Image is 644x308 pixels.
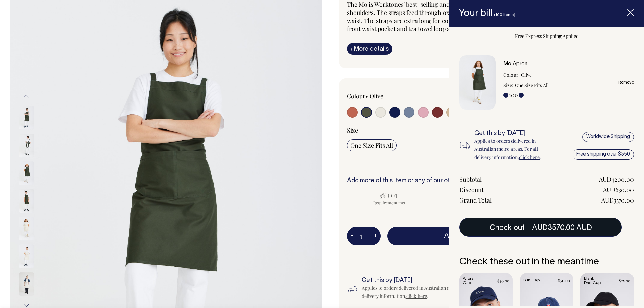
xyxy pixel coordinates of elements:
[19,272,34,296] img: natural
[350,192,429,200] span: 5% OFF
[519,93,524,98] button: +
[347,177,613,184] h6: Add more of this item or any of our other to save
[365,92,368,100] span: •
[19,189,34,213] img: olive
[362,277,492,284] h6: Get this by [DATE]
[474,130,554,137] h6: Get this by [DATE]
[347,92,453,100] div: Colour
[459,218,622,237] button: Check out —AUD3570.00 AUD
[347,0,610,33] span: The Mo is Worktones' best-selling and longest-serving apron. It's a bib-style, worn over the shou...
[519,154,540,160] a: click here
[494,13,515,17] span: (100 items)
[406,293,427,299] a: click here
[350,141,393,149] span: One Size Fits All
[21,89,31,104] button: Previous
[444,233,477,239] span: Add to bill
[503,93,508,98] button: -
[503,81,514,89] dt: Size:
[19,161,34,185] img: olive
[599,175,634,183] div: AUD4200.00
[515,33,579,39] span: Free Express Shipping Applied
[439,200,518,205] span: Requirement met
[532,224,592,231] span: AUD3570.00 AUD
[19,134,34,157] img: olive
[459,186,484,194] div: Discount
[521,71,532,79] dd: Olive
[503,71,520,79] dt: Colour:
[618,80,634,85] a: Remove
[362,284,492,300] div: Applies to orders delivered in Australian metro areas. For all delivery information, .
[369,92,383,100] label: Olive
[459,175,482,183] div: Subtotal
[19,244,34,268] img: natural
[347,229,356,243] button: -
[370,229,381,243] button: +
[515,81,549,89] dd: One Size Fits All
[474,137,554,161] p: Applies to orders delivered in Australian metro areas. For all delivery information, .
[350,200,429,205] span: Requirement met
[347,139,397,151] input: One Size Fits All
[387,227,613,245] button: Add to bill —AUD42.00AUD35.70
[503,62,527,66] a: Mo Apron
[601,196,634,204] div: AUD3570.00
[459,257,634,267] h6: Check these out in the meantime
[439,192,518,200] span: 10% OFF
[459,196,492,204] div: Grand Total
[603,186,634,194] div: AUD630.00
[351,45,352,52] span: i
[19,106,34,129] img: olive
[347,190,432,207] input: 5% OFF Requirement met
[347,126,613,134] div: Size
[459,55,496,110] img: Mo Apron
[387,250,613,258] span: Free Express Shipping Applied
[19,217,34,240] img: natural
[436,190,521,207] input: 10% OFF Requirement met
[347,43,392,55] a: iMore details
